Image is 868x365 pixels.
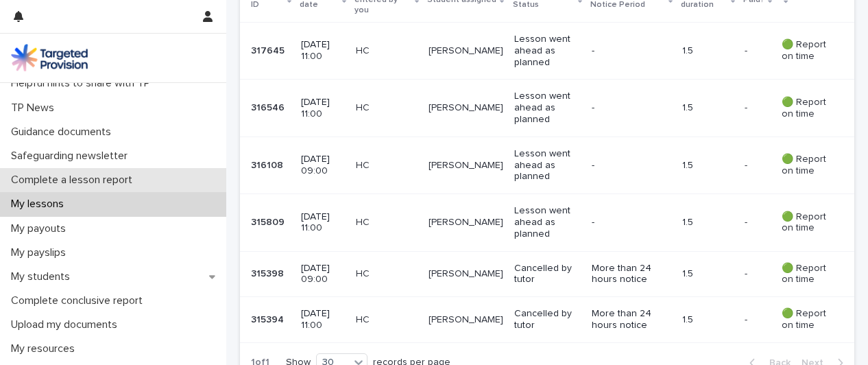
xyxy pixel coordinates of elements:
[682,314,734,326] p: 1.5
[356,314,418,326] p: HC
[592,160,668,172] p: -
[356,102,418,114] p: HC
[592,217,668,228] p: -
[251,99,287,114] p: 316546
[5,222,77,235] p: My payouts
[301,39,346,62] p: [DATE] 11:00
[356,45,418,57] p: HC
[745,43,750,57] p: -
[356,160,418,172] p: HC
[240,80,854,137] tr: 316546316546 [DATE] 11:00HC[PERSON_NAME]Lesson went ahead as planned-1.5-- 🟢 Report on time
[592,263,668,286] p: More than 24 hours notice
[745,214,750,228] p: -
[251,311,287,326] p: 315394
[782,39,832,62] p: 🟢 Report on time
[429,45,503,57] p: [PERSON_NAME]
[240,194,854,251] tr: 315809315809 [DATE] 11:00HC[PERSON_NAME]Lesson went ahead as planned-1.5-- 🟢 Report on time
[782,97,832,120] p: 🟢 Report on time
[514,205,581,239] p: Lesson went ahead as planned
[782,308,832,331] p: 🟢 Report on time
[5,102,65,115] p: TP News
[301,308,346,331] p: [DATE] 11:00
[5,318,128,331] p: Upload my documents
[240,137,854,193] tr: 316108316108 [DATE] 09:00HC[PERSON_NAME]Lesson went ahead as planned-1.5-- 🟢 Report on time
[745,311,750,326] p: -
[682,160,734,172] p: 1.5
[251,157,286,172] p: 316108
[592,45,668,57] p: -
[5,270,81,283] p: My students
[251,43,287,57] p: 317645
[592,102,668,114] p: -
[514,148,581,182] p: Lesson went ahead as planned
[301,97,346,120] p: [DATE] 11:00
[240,297,854,343] tr: 315394315394 [DATE] 11:00HC[PERSON_NAME]Cancelled by tutorMore than 24 hours notice1.5-- 🟢 Report...
[5,294,154,307] p: Complete conclusive report
[356,268,418,280] p: HC
[301,154,346,177] p: [DATE] 09:00
[782,263,832,286] p: 🟢 Report on time
[5,174,143,187] p: Complete a lesson report
[514,263,581,286] p: Cancelled by tutor
[782,154,832,177] p: 🟢 Report on time
[782,211,832,235] p: 🟢 Report on time
[251,266,287,280] p: 315398
[745,157,750,172] p: -
[514,308,581,331] p: Cancelled by tutor
[745,266,750,280] p: -
[11,44,88,71] img: M5nRWzHhSzIhMunXDL62
[514,34,581,68] p: Lesson went ahead as planned
[240,23,854,80] tr: 317645317645 [DATE] 11:00HC[PERSON_NAME]Lesson went ahead as planned-1.5-- 🟢 Report on time
[682,268,734,280] p: 1.5
[429,102,503,114] p: [PERSON_NAME]
[5,77,161,90] p: Helpful hints to share with YP
[682,45,734,57] p: 1.5
[429,314,503,326] p: [PERSON_NAME]
[5,150,138,163] p: Safeguarding newsletter
[356,217,418,228] p: HC
[251,214,287,228] p: 315809
[429,268,503,280] p: [PERSON_NAME]
[240,251,854,297] tr: 315398315398 [DATE] 09:00HC[PERSON_NAME]Cancelled by tutorMore than 24 hours notice1.5-- 🟢 Report...
[5,246,77,259] p: My payslips
[682,217,734,228] p: 1.5
[5,126,122,139] p: Guidance documents
[5,342,86,355] p: My resources
[5,198,75,211] p: My lessons
[592,308,668,331] p: More than 24 hours notice
[745,99,750,114] p: -
[301,211,346,235] p: [DATE] 11:00
[429,160,503,172] p: [PERSON_NAME]
[682,102,734,114] p: 1.5
[301,263,346,286] p: [DATE] 09:00
[429,217,503,228] p: [PERSON_NAME]
[514,91,581,125] p: Lesson went ahead as planned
